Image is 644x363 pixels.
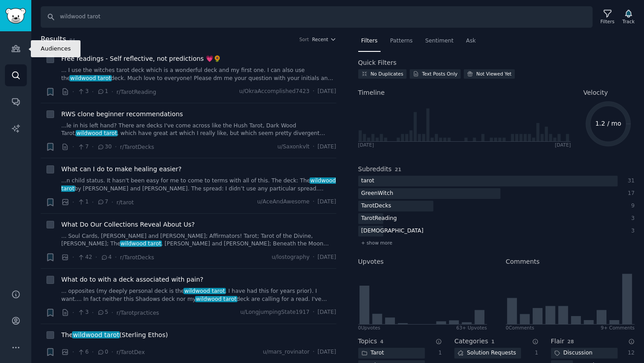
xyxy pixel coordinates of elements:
span: r/tarot [116,199,134,206]
span: 1 [97,88,108,96]
div: [DATE] [358,142,374,148]
span: 1 [77,198,89,206]
div: TarotDecks [358,201,394,212]
span: wildwood tarot [61,177,336,192]
div: 0 Comment s [506,325,534,331]
span: · [313,198,314,206]
span: u/OkraAccomplished7423 [239,88,309,96]
button: Recent [312,36,336,42]
span: 3 [77,88,89,96]
span: 7 [77,143,89,151]
span: · [72,87,74,97]
span: The (Sterling Ethos) [61,330,168,340]
span: [DATE] [318,198,336,206]
span: Results [41,34,66,45]
span: · [313,143,314,151]
a: ...le in his left hand? There are decks I've come across like the Hush Tarot, Dark Wood Tarot,wil... [61,122,336,138]
div: Discussion [551,348,596,359]
span: · [111,87,113,97]
span: · [92,347,93,357]
div: Tarot [358,348,387,359]
div: TarotReading [358,213,400,224]
span: · [72,198,74,207]
span: · [92,87,93,97]
span: r/TarotDecks [120,144,154,150]
span: 5 [97,308,108,317]
a: ... I use the witches tarot deck which is a wonderful deck and my first one. I can also use thewi... [61,67,336,82]
span: Filters [361,37,378,45]
span: u/Saxonkvlt [277,143,309,151]
span: · [115,253,117,262]
span: wildwood tarot [183,288,225,294]
span: · [92,308,93,317]
div: 9 [627,202,635,210]
h2: Topics [358,337,377,346]
span: 7 [97,198,108,206]
span: u/LongjumpingState1917 [240,308,309,317]
a: What Do Our Collections Reveal About Us? [61,220,195,229]
a: What do to with a deck associated with pain? [61,275,203,284]
div: 63+ Upvotes [456,325,487,331]
span: · [72,142,74,152]
a: Free readings - Self reflective, not predictions 💗🌻 [61,54,221,63]
input: Search Keyword [41,6,593,28]
h2: Quick Filters [358,58,397,68]
span: 28 [568,339,574,344]
span: 0 [97,348,108,356]
span: + show more [361,240,393,246]
span: [DATE] [318,88,336,96]
div: 1 [530,349,538,357]
div: Filters [601,18,614,25]
span: u/AceAndAwesome [257,198,309,206]
span: · [92,142,93,152]
a: What can I do to make healing easier? [61,165,182,174]
div: 0 Upvote s [358,325,381,331]
span: Patterns [390,37,412,45]
span: · [111,347,113,357]
span: · [111,198,113,207]
div: 9+ Comments [601,325,635,331]
div: 1 [434,349,442,357]
span: [DATE] [318,253,336,262]
span: [DATE] [318,143,336,151]
span: 4 [101,253,112,262]
span: 6 [77,348,89,356]
div: Solution Requests [454,348,519,359]
span: Velocity [583,88,608,97]
text: 1.2 / mo [595,120,621,127]
div: [DEMOGRAPHIC_DATA] [358,226,427,237]
h2: Upvotes [358,257,384,266]
span: r/Tarotpractices [116,310,159,316]
span: · [92,198,93,207]
span: wildwood tarot [76,130,118,136]
div: 17 [627,190,635,198]
div: Sort [299,36,309,42]
span: 1 [491,339,494,344]
a: RWS clone beginner recommendations [61,110,183,119]
span: wildwood tarot [120,241,162,247]
button: Track [619,8,638,26]
span: 30 [97,143,112,151]
div: GreenWitch [358,188,397,199]
span: · [95,253,97,262]
span: Ask [466,37,476,45]
span: [DATE] [318,348,336,356]
span: r/TarotReading [116,89,156,95]
span: 42 [77,253,92,262]
img: GummySearch logo [5,8,26,24]
div: Not Viewed Yet [476,71,512,77]
span: · [313,88,314,96]
span: u/mars_rovinator [263,348,309,356]
span: · [313,348,314,356]
span: 84 [69,38,75,43]
span: r/TarotDex [116,349,144,355]
a: Thewildwood tarot(Sterling Ethos) [61,330,168,340]
a: ... opposites (my deeply personal deck is thewildwood tarot, I have had this for years prior). I ... [61,287,336,303]
div: [DATE] [555,142,571,148]
h2: Subreddits [358,165,392,174]
h2: Categories [454,337,488,346]
span: Timeline [358,88,385,97]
